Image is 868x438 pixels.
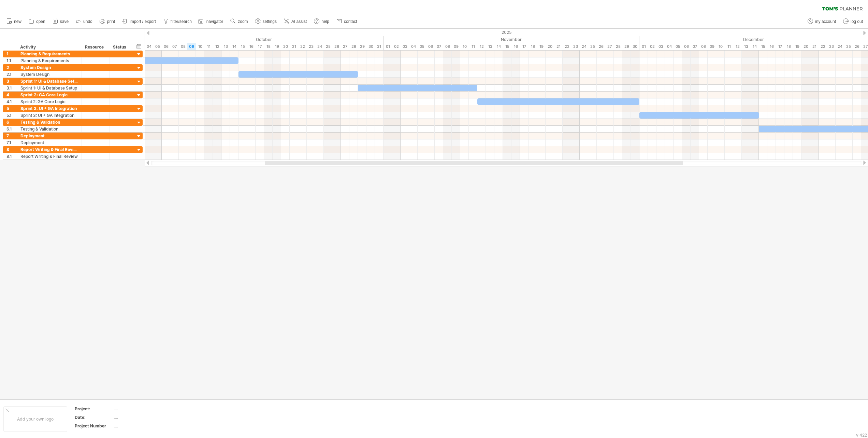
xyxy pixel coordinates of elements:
div: System Design [20,71,78,78]
span: open [36,19,45,24]
div: Report Writing & Final Review [20,153,78,160]
span: my account [815,19,836,24]
div: 8.1 [6,153,17,160]
div: Wednesday, 12 November 2025 [477,43,486,50]
div: Wednesday, 24 December 2025 [836,43,844,50]
div: Sprint 1: UI & Database Setup [20,85,78,91]
div: Monday, 13 October 2025 [221,43,230,50]
div: Sunday, 16 November 2025 [511,43,520,50]
div: 1 [6,51,17,57]
div: Thursday, 13 November 2025 [486,43,494,50]
div: Tuesday, 23 December 2025 [827,43,836,50]
a: undo [74,17,95,26]
div: Saturday, 22 November 2025 [563,43,571,50]
div: Sunday, 12 October 2025 [213,43,221,50]
div: Saturday, 1 November 2025 [384,43,392,50]
div: Friday, 12 December 2025 [733,43,742,50]
div: Tuesday, 14 October 2025 [230,43,238,50]
div: Monday, 24 November 2025 [580,43,588,50]
div: Tuesday, 28 October 2025 [349,43,358,50]
div: Deployment [20,139,78,146]
div: Thursday, 6 November 2025 [426,43,435,50]
span: help [321,19,329,24]
a: filter/search [161,17,194,26]
div: Wednesday, 15 October 2025 [238,43,247,50]
div: Sunday, 7 December 2025 [691,43,699,50]
div: Planning & Requirements [20,57,78,64]
div: Monday, 17 November 2025 [520,43,529,50]
div: Deployment [20,133,78,139]
div: 8 [6,146,17,153]
div: Testing & Validation [20,126,78,132]
div: Monday, 10 November 2025 [460,43,469,50]
div: .... [114,423,171,429]
div: Sunday, 19 October 2025 [273,43,281,50]
div: 5 [6,105,17,112]
div: Thursday, 18 December 2025 [784,43,793,50]
div: Sunday, 30 November 2025 [631,43,639,50]
div: .... [114,414,171,420]
div: Resource [85,44,106,51]
div: Saturday, 4 October 2025 [145,43,153,50]
span: contact [344,19,357,24]
div: Friday, 10 October 2025 [196,43,204,50]
span: filter/search [171,19,192,24]
div: Thursday, 23 October 2025 [307,43,315,50]
div: Monday, 20 October 2025 [281,43,290,50]
div: Saturday, 25 October 2025 [324,43,332,50]
div: Friday, 24 October 2025 [315,43,324,50]
div: .... [114,406,171,412]
div: Friday, 7 November 2025 [435,43,443,50]
div: Project: [75,406,112,412]
div: Thursday, 30 October 2025 [366,43,375,50]
a: new [5,17,24,26]
div: Wednesday, 29 October 2025 [358,43,366,50]
div: Sunday, 14 December 2025 [750,43,759,50]
div: Thursday, 16 October 2025 [247,43,256,50]
div: Thursday, 11 December 2025 [725,43,733,50]
div: Thursday, 20 November 2025 [546,43,554,50]
div: Report Writing & Final Review [20,146,78,153]
div: Date: [75,414,112,420]
a: settings [254,17,279,26]
div: Wednesday, 22 October 2025 [298,43,307,50]
div: 4.1 [6,98,17,105]
div: Sunday, 5 October 2025 [153,43,162,50]
div: Friday, 5 December 2025 [674,43,682,50]
div: 7.1 [6,139,17,146]
span: print [107,19,115,24]
div: Planning & Requirements [20,51,78,57]
div: October 2025 [119,36,384,43]
span: navigator [206,19,223,24]
div: Sprint 3: UI + GA Integration [20,105,78,112]
div: Saturday, 29 November 2025 [622,43,631,50]
div: Tuesday, 21 October 2025 [290,43,298,50]
a: open [27,17,47,26]
div: Sunday, 26 October 2025 [332,43,341,50]
div: Saturday, 8 November 2025 [443,43,452,50]
div: 2.1 [6,71,17,78]
div: Sunday, 23 November 2025 [571,43,580,50]
div: Saturday, 6 December 2025 [682,43,691,50]
span: zoom [238,19,248,24]
div: Wednesday, 17 December 2025 [776,43,784,50]
div: v 422 [856,433,867,438]
div: Monday, 1 December 2025 [639,43,648,50]
div: Tuesday, 11 November 2025 [469,43,477,50]
span: import / export [130,19,156,24]
div: Tuesday, 2 December 2025 [648,43,656,50]
span: settings [263,19,277,24]
div: November 2025 [384,36,639,43]
div: Status [113,44,128,51]
div: Activity [20,44,78,51]
a: AI assist [282,17,309,26]
div: System Design [20,64,78,71]
div: Monday, 3 November 2025 [401,43,409,50]
a: import / export [120,17,158,26]
div: Wednesday, 5 November 2025 [418,43,426,50]
div: Monday, 27 October 2025 [341,43,349,50]
div: Friday, 31 October 2025 [375,43,384,50]
div: Sunday, 21 December 2025 [810,43,819,50]
div: Thursday, 4 December 2025 [665,43,674,50]
div: 3.1 [6,85,17,91]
